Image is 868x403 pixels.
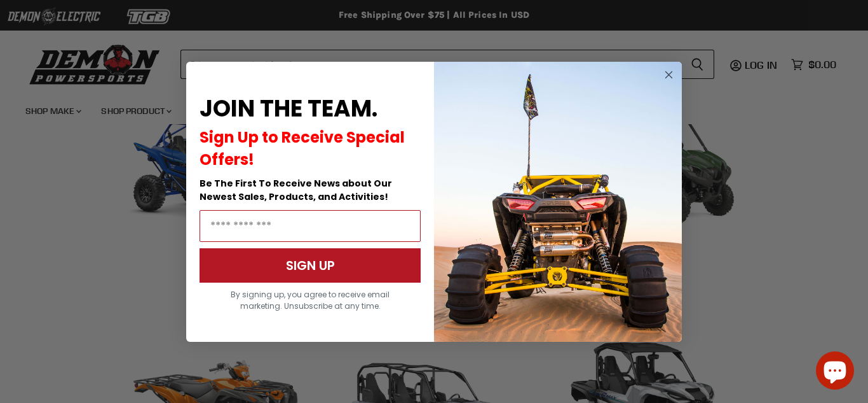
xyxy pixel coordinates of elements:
[200,177,392,203] span: Be The First To Receive News about Our Newest Sales, Products, and Activities!
[661,67,677,83] button: Close dialog
[434,62,682,342] img: a9095488-b6e7-41ba-879d-588abfab540b.jpeg
[231,289,390,311] span: By signing up, you agree to receive email marketing. Unsubscribe at any time.
[200,92,377,125] span: JOIN THE TEAM.
[200,127,405,170] span: Sign Up to Receive Special Offers!
[812,351,858,393] inbox-online-store-chat: Shopify online store chat
[200,248,421,283] button: SIGN UP
[200,210,421,242] input: Email Address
